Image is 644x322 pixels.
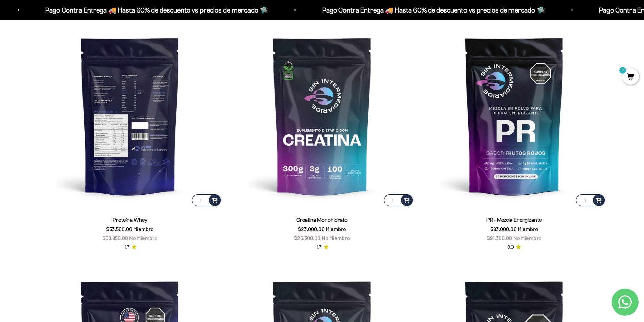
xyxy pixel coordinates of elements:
span: No Miembro [321,234,350,241]
span: 4.7 [316,244,321,251]
span: $53.500,00 [106,226,132,232]
p: Pago Contra Entrega 🚚 Hasta 60% de descuento vs precios de mercado 🛸 [301,5,523,16]
span: No Miembro [129,234,158,241]
a: 4.74.7 de 5.0 estrellas [124,244,137,251]
span: Miembro [326,226,346,232]
mark: 0 [619,66,627,74]
a: 4.74.7 de 5.0 estrellas [316,244,329,251]
span: $23.000,00 [298,226,325,232]
span: $83.000,00 [490,226,517,232]
a: Creatina Monohidrato [296,217,348,223]
span: $91.300,00 [487,234,512,241]
span: No Miembro [513,234,542,241]
span: $58.850,00 [102,234,128,241]
span: $25.300,00 [294,234,320,241]
a: 3.93.9 de 5.0 estrellas [507,244,521,251]
span: Miembro [518,226,538,232]
img: Proteína Whey [38,24,222,207]
p: Pago Contra Entrega 🚚 Hasta 60% de descuento vs precios de mercado 🛸 [24,5,246,16]
a: PR - Mezcla Energizante [486,217,542,223]
a: 0 [622,73,639,81]
span: 3.9 [507,244,514,251]
span: 4.7 [124,244,129,251]
a: Proteína Whey [113,217,147,223]
span: Miembro [133,226,154,232]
